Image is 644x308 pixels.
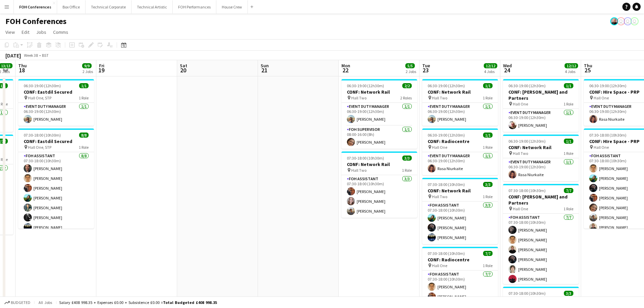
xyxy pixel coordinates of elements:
span: Comms [53,29,68,35]
div: BST [42,53,49,58]
span: View [5,29,15,35]
button: Technical Artistic [132,0,173,14]
span: Budgeted [11,300,30,305]
a: View [3,28,18,37]
app-user-avatar: Vaida Pikzirne [617,17,625,25]
button: House Crew [216,0,248,14]
span: Total Budgeted £408 998.35 [163,300,217,305]
span: Edit [22,29,29,35]
app-user-avatar: Visitor Services [624,17,632,25]
div: [DATE] [5,52,21,59]
h1: FOH Conferences [5,16,67,26]
button: Technical Corporate [86,0,132,14]
a: Edit [19,28,32,37]
app-user-avatar: PERM Chris Nye [610,17,618,25]
a: Comms [50,28,71,37]
span: Week 38 [22,53,39,58]
button: FOH Conferences [14,0,57,14]
button: Box Office [57,0,86,14]
app-user-avatar: Visitor Services [630,17,639,25]
a: Jobs [33,28,49,37]
div: Salary £408 998.35 + Expenses £0.00 + Subsistence £0.00 = [59,300,217,305]
span: Jobs [36,29,46,35]
button: FOH Performances [173,0,216,14]
button: Budgeted [3,299,31,306]
span: All jobs [37,300,53,305]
